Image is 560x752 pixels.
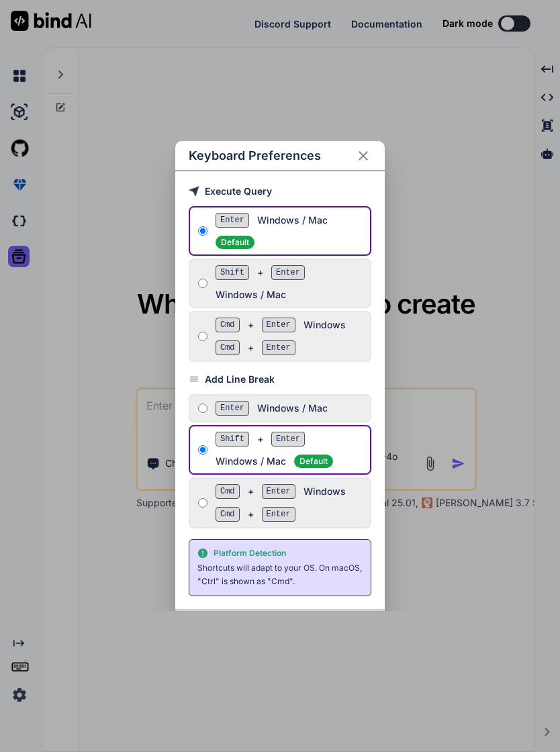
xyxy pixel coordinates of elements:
[198,226,207,236] input: EnterWindows / Mac Default
[216,318,240,332] span: Cmd
[197,561,363,587] div: Shortcuts will adapt to your OS. On macOS, "Ctrl" is shown as "Cmd".
[262,340,295,355] span: Enter
[216,432,365,468] div: + Windows / Mac
[294,455,333,468] span: Default
[216,484,365,522] div: + Windows +
[216,265,249,280] span: Shift
[262,507,295,522] span: Enter
[271,432,305,446] span: Enter
[216,318,365,355] div: + Windows +
[216,265,365,301] div: + Windows / Mac
[189,146,321,165] h2: Keyboard Preferences
[262,318,295,332] span: Enter
[216,401,365,416] div: Windows / Mac
[271,265,305,280] span: Enter
[216,401,249,416] span: Enter
[216,507,240,522] span: Cmd
[216,340,240,355] span: Cmd
[198,278,207,289] input: Shift+EnterWindows / Mac
[198,403,207,414] input: EnterWindows / Mac
[216,236,254,249] span: Default
[216,484,240,499] span: Cmd
[198,444,207,455] input: Shift+EnterWindows / MacDefault
[189,373,372,386] h3: Add Line Break
[216,213,365,249] div: Windows / Mac
[197,548,363,559] div: Platform Detection
[189,185,372,198] h3: Execute Query
[262,484,295,499] span: Enter
[198,498,207,508] input: Cmd+Enter Windows Cmd+Enter
[216,213,249,228] span: Enter
[198,331,207,342] input: Cmd+Enter Windows Cmd+Enter
[216,432,249,446] span: Shift
[355,148,371,164] button: Close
